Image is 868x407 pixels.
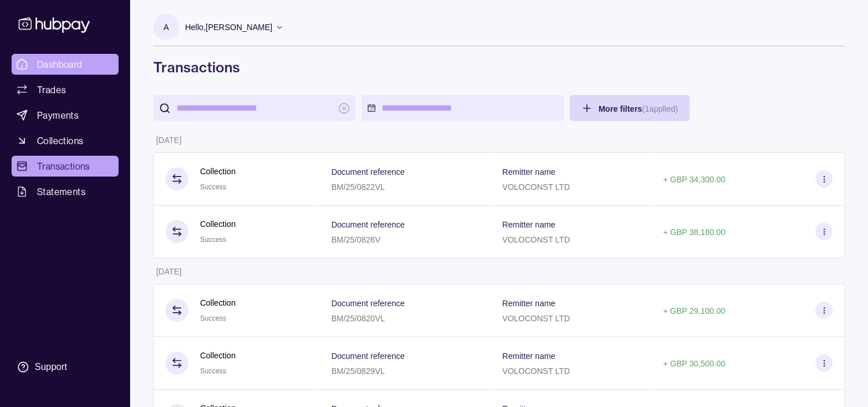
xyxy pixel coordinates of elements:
span: Transactions [37,159,90,173]
a: Payments [12,105,119,126]
p: VOLOCONST LTD [503,235,570,244]
button: More filters(1applied) [570,95,690,121]
span: Statements [37,185,86,199]
p: + GBP 38,180.00 [663,228,726,237]
span: Success [200,314,226,322]
p: BM/25/0826V [331,235,381,244]
a: Transactions [12,156,119,177]
p: Remitter name [503,299,556,308]
p: VOLOCONST LTD [503,314,570,323]
a: Dashboard [12,54,119,75]
p: [DATE] [156,135,182,145]
p: Hello, [PERSON_NAME] [185,21,272,34]
p: Remitter name [503,167,556,177]
div: Support [35,361,67,373]
p: Collection [200,165,235,178]
p: ( 1 applied) [642,104,678,113]
p: Document reference [331,220,405,229]
span: Dashboard [37,57,83,71]
p: Remitter name [503,220,556,229]
p: BM/25/0820VL [331,314,385,323]
a: Support [12,355,119,379]
span: Success [200,183,226,191]
a: Statements [12,181,119,202]
p: Collection [200,218,235,230]
span: Success [200,236,226,244]
p: BM/25/0822VL [331,182,385,192]
p: Collection [200,296,235,309]
p: + GBP 29,100.00 [663,306,726,316]
p: Document reference [331,351,405,361]
a: Collections [12,130,119,151]
input: search [176,95,333,121]
p: Document reference [331,167,405,177]
h1: Transactions [153,58,845,76]
p: VOLOCONST LTD [503,182,570,192]
p: VOLOCONST LTD [503,366,570,376]
p: Remitter name [503,351,556,361]
span: Collections [37,134,83,148]
p: Document reference [331,299,405,308]
p: [DATE] [156,267,182,276]
p: BM/25/0829VL [331,366,385,376]
a: Trades [12,79,119,100]
span: Trades [37,83,66,97]
p: + GBP 30,500.00 [663,359,726,368]
p: A [164,21,169,34]
span: More filters [599,104,678,113]
p: Collection [200,349,235,362]
span: Success [200,367,226,375]
span: Payments [37,108,79,122]
p: + GBP 34,300.00 [663,175,726,184]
